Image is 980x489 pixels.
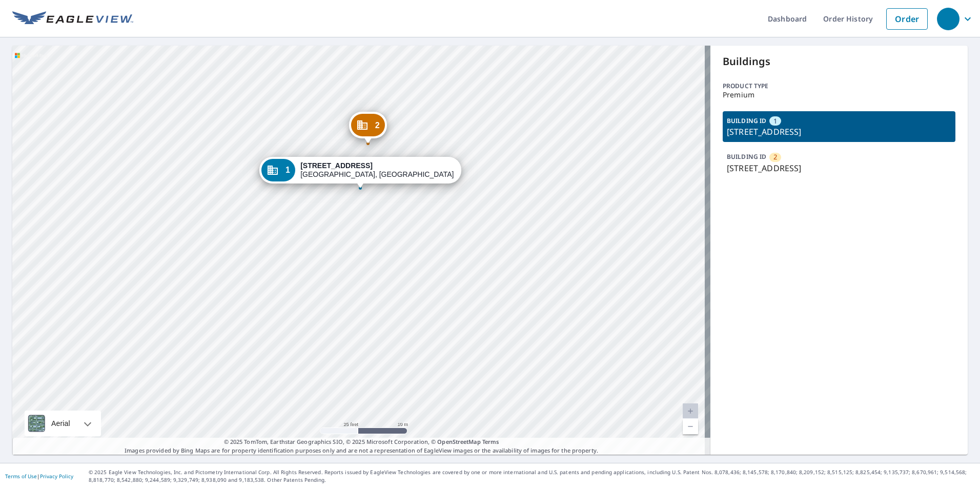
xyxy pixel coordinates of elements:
[5,473,73,479] p: |
[5,473,37,480] a: Terms of Use
[89,468,975,484] p: © 2025 Eagle View Technologies, Inc. and Pictometry International Corp. All Rights Reserved. Repo...
[300,161,373,170] strong: [STREET_ADDRESS]
[224,438,499,446] span: © 2025 TomTom, Earthstar Geographics SIO, © 2025 Microsoft Corporation, ©
[683,419,698,434] a: Current Level 20, Zoom Out
[25,411,101,436] div: Aerial
[437,438,480,445] a: OpenStreetMap
[723,54,955,69] p: Buildings
[48,411,73,436] div: Aerial
[285,166,290,174] span: 1
[40,473,73,480] a: Privacy Policy
[375,121,380,129] span: 2
[482,438,499,445] a: Terms
[259,157,461,189] div: Dropped pin, building 1, Commercial property, 6605 NE Alameda St Portland, OR 97213
[12,438,710,455] p: Images provided by Bing Maps are for property identification purposes only and are not a represen...
[723,91,955,99] p: Premium
[349,112,387,144] div: Dropped pin, building 2, Commercial property, 6605 NE Alameda St Portland, OR 97213
[727,162,951,174] p: [STREET_ADDRESS]
[773,152,777,162] span: 2
[773,116,777,126] span: 1
[723,81,955,91] p: Product type
[727,116,766,125] p: BUILDING ID
[12,11,133,27] img: EV Logo
[886,8,928,30] a: Order
[683,403,698,419] a: Current Level 20, Zoom In Disabled
[727,126,951,138] p: [STREET_ADDRESS]
[727,152,766,161] p: BUILDING ID
[300,161,454,179] div: [GEOGRAPHIC_DATA], [GEOGRAPHIC_DATA] 97213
